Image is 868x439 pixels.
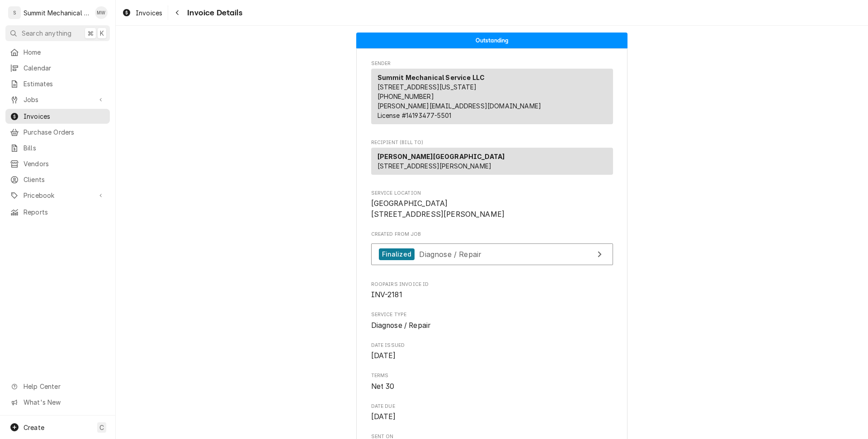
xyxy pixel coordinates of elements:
span: Net 30 [371,382,395,391]
span: License # 14193477-5501 [377,112,452,119]
div: Status [356,33,627,48]
span: Recipient (Bill To) [371,139,613,146]
a: Go to What's New [5,395,110,410]
span: [STREET_ADDRESS][US_STATE] [377,83,477,91]
span: [GEOGRAPHIC_DATA] [STREET_ADDRESS][PERSON_NAME] [371,199,505,219]
a: Go to Help Center [5,379,110,394]
span: Date Issued [371,342,613,349]
div: Finalized [379,248,415,261]
a: Estimates [5,76,110,91]
span: Service Location [371,190,613,197]
div: S [8,6,21,19]
button: Navigate back [170,5,184,20]
div: Summit Mechanical Service LLC [24,8,90,18]
span: Sender [371,60,613,67]
span: What's New [24,397,104,407]
span: [STREET_ADDRESS][PERSON_NAME] [377,162,492,170]
a: Purchase Orders [5,125,110,140]
span: Invoice Details [184,7,242,19]
a: Invoices [5,109,110,124]
div: Sender [371,69,613,128]
span: Date Due [371,403,613,410]
span: Diagnose / Repair [371,321,431,330]
a: Bills [5,140,110,155]
div: Invoice Sender [371,60,613,128]
strong: [PERSON_NAME][GEOGRAPHIC_DATA] [377,153,505,160]
a: [PHONE_NUMBER] [377,93,434,100]
a: Calendar [5,61,110,75]
span: C [99,423,104,432]
a: Go to Jobs [5,92,110,107]
a: View Job [371,243,613,266]
span: Service Type [371,320,613,331]
span: Service Type [371,311,613,318]
span: Invoices [24,112,105,121]
span: Purchase Orders [24,127,105,137]
span: ⌘ [87,28,94,38]
div: Recipient (Bill To) [371,148,613,175]
span: Clients [24,175,105,184]
span: Create [24,424,44,431]
div: Service Type [371,311,613,331]
div: Invoice Recipient [371,139,613,179]
span: Pricebook [24,191,92,200]
a: Reports [5,205,110,219]
span: Service Location [371,198,613,219]
div: Date Due [371,403,613,422]
div: Date Issued [371,342,613,361]
span: Terms [371,372,613,379]
div: Sender [371,69,613,124]
a: Clients [5,172,110,187]
span: Roopairs Invoice ID [371,281,613,288]
div: Terms [371,372,613,392]
span: Help Center [24,382,104,391]
span: Home [24,47,105,57]
span: Vendors [24,159,105,168]
span: K [100,28,104,38]
a: [PERSON_NAME][EMAIL_ADDRESS][DOMAIN_NAME] [377,102,542,110]
span: INV-2181 [371,290,402,299]
span: Jobs [24,95,92,104]
a: Home [5,45,110,60]
div: Roopairs Invoice ID [371,281,613,300]
span: Roopairs Invoice ID [371,290,613,300]
span: Outstanding [476,37,509,43]
span: Terms [371,381,613,392]
div: MW [95,6,108,19]
span: [DATE] [371,351,396,360]
button: Search anything⌘K [5,25,110,41]
div: Service Location [371,190,613,220]
strong: Summit Mechanical Service LLC [377,74,485,81]
span: Date Due [371,411,613,422]
span: Invoices [136,8,162,18]
a: Invoices [118,5,166,20]
span: Bills [24,143,105,153]
span: Search anything [22,28,71,38]
a: Go to Pricebook [5,188,110,203]
span: Created From Job [371,231,613,238]
span: Reports [24,207,105,217]
div: Created From Job [371,231,613,270]
span: Diagnose / Repair [419,249,481,258]
span: Estimates [24,79,105,89]
div: Megan Weeks's Avatar [95,6,108,19]
a: Vendors [5,156,110,171]
span: Date Issued [371,350,613,361]
span: [DATE] [371,412,396,421]
span: Calendar [24,63,105,73]
div: Recipient (Bill To) [371,148,613,178]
